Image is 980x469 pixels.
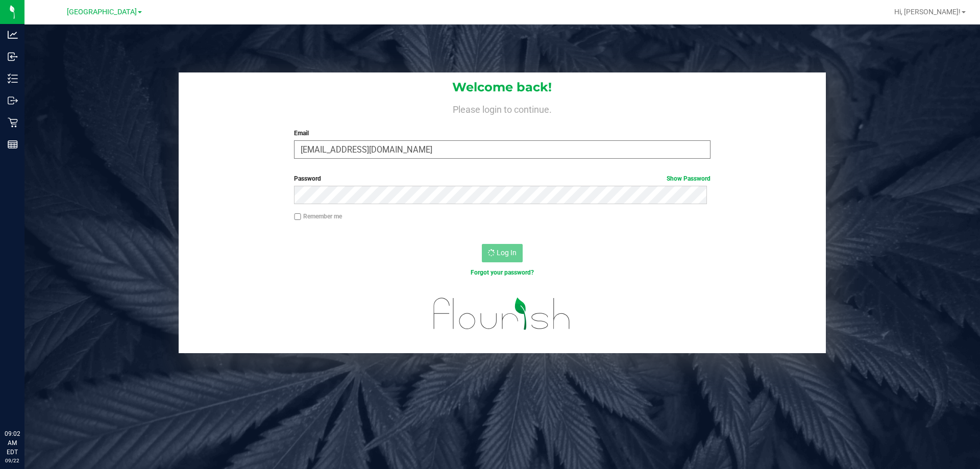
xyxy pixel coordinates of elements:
[67,8,137,16] span: [GEOGRAPHIC_DATA]
[8,95,18,106] inline-svg: Outbound
[497,249,517,257] span: Log In
[482,244,523,262] button: Log In
[471,269,534,276] a: Forgot your password?
[894,8,961,16] span: Hi, [PERSON_NAME]!
[421,288,583,340] img: flourish_logo.svg
[294,212,342,221] label: Remember me
[8,30,18,40] inline-svg: Analytics
[8,73,18,84] inline-svg: Inventory
[8,52,18,62] inline-svg: Inbound
[8,117,18,128] inline-svg: Retail
[5,429,20,457] p: 09:02 AM EDT
[667,175,710,182] a: Show Password
[179,81,826,94] h1: Welcome back!
[5,457,20,464] p: 09/22
[294,129,710,138] label: Email
[179,102,826,114] h4: Please login to continue.
[294,175,321,182] span: Password
[294,213,301,220] input: Remember me
[8,139,18,150] inline-svg: Reports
